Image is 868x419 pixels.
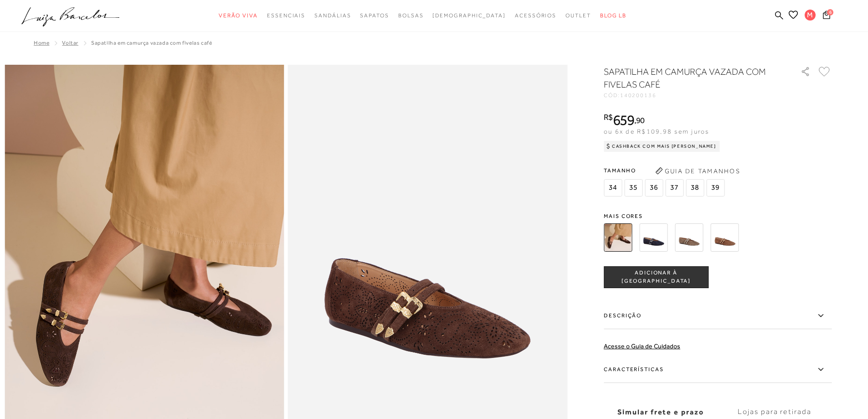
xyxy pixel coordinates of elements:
[604,223,632,252] img: SAPATILHA EM CAMURÇA VAZADA COM FIVELAS CAFÉ
[515,7,556,24] a: noSubCategoriesText
[398,7,424,24] a: noSubCategoriesText
[706,179,724,197] span: 39
[604,213,832,219] span: Mais cores
[604,164,727,177] span: Tamanho
[675,223,703,252] img: SAPATILHA MARY JANE EM CAMURÇA BEGE FENDI COM RECORTES
[604,266,709,288] button: ADICIONAR À [GEOGRAPHIC_DATA]
[360,12,389,19] span: Sapatos
[398,12,424,19] span: Bolsas
[604,113,613,121] i: R$
[620,92,657,98] span: 140200136
[801,9,820,23] button: M
[600,7,627,24] a: BLOG LB
[636,115,645,125] span: 90
[604,65,775,91] h1: SAPATILHA EM CAMURÇA VAZADA COM FIVELAS CAFÉ
[820,10,833,22] button: 6
[665,179,683,197] span: 37
[267,7,305,24] a: noSubCategoriesText
[314,7,351,24] a: noSubCategoriesText
[34,40,49,46] a: Home
[432,12,506,19] span: [DEMOGRAPHIC_DATA]
[219,7,258,24] a: noSubCategoriesText
[360,7,389,24] a: noSubCategoriesText
[565,12,591,19] span: Outlet
[314,12,351,19] span: Sandálias
[604,357,832,383] label: Características
[604,342,680,350] a: Acesse o Guia de Cuidados
[604,303,832,329] label: Descrição
[624,179,642,197] span: 35
[604,141,720,152] div: Cashback com Mais [PERSON_NAME]
[565,7,591,24] a: noSubCategoriesText
[91,40,212,46] span: SAPATILHA EM CAMURÇA VAZADA COM FIVELAS CAFÉ
[219,12,258,19] span: Verão Viva
[645,179,663,197] span: 36
[710,223,739,252] img: SAPATILHA MARY JANE EM CAMURÇA CARAMELO COM RECORTES
[604,93,786,98] div: CÓD:
[604,179,622,197] span: 34
[604,128,709,135] span: ou 6x de R$109,98 sem juros
[634,116,645,124] i: ,
[267,12,305,19] span: Essenciais
[600,12,627,19] span: BLOG LB
[827,9,833,16] span: 6
[805,10,816,21] span: M
[686,179,704,197] span: 38
[639,223,668,252] img: SAPATILHA MARY JANE EM CAMURÇA AZUL NAVAL COM RECORTES
[652,164,743,178] button: Guia de Tamanhos
[604,269,708,285] span: ADICIONAR À [GEOGRAPHIC_DATA]
[613,112,634,128] span: 659
[62,40,78,46] a: Voltar
[432,7,506,24] a: noSubCategoriesText
[515,12,556,19] span: Acessórios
